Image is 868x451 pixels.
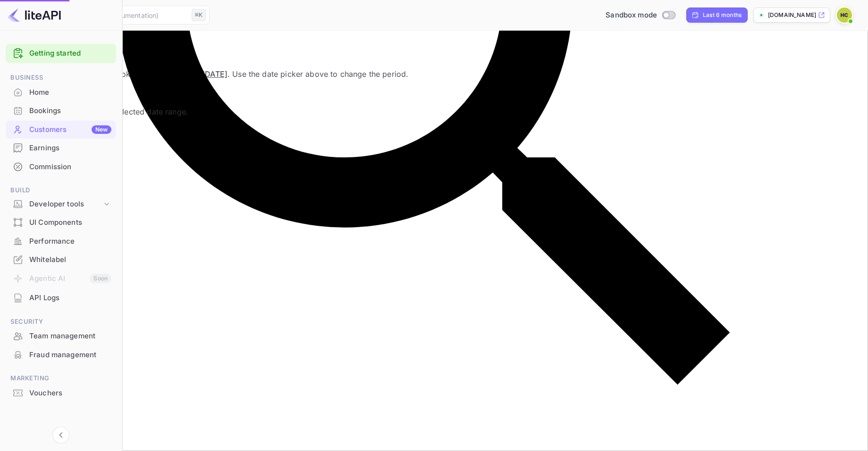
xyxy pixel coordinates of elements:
div: Last 6 months [703,11,742,19]
div: API Logs [29,293,111,303]
div: Click to change the date range period [686,8,748,23]
a: Bookings [6,102,116,119]
div: Performance [29,236,111,247]
span: Marketing [6,373,116,384]
img: LiteAPI logo [8,8,61,23]
div: Bookings [6,102,116,120]
div: UI Components [29,217,111,228]
div: Fraud management [29,350,111,361]
button: Collapse navigation [52,426,69,443]
a: UI Components [6,213,116,231]
div: Switch to Production mode [602,10,679,21]
a: Getting started [29,48,111,59]
a: Whitelabel [6,251,116,268]
div: Developer tools [29,199,102,210]
div: Bookings [29,106,111,116]
div: Team management [6,327,116,345]
div: Earnings [29,143,111,154]
span: Build [6,185,116,196]
a: Earnings [6,139,116,156]
div: API Logs [6,289,116,307]
span: Business [6,73,116,83]
div: UI Components [6,213,116,232]
span: Security [6,317,116,327]
div: CustomersNew [6,121,116,139]
div: Getting started [6,44,116,63]
div: Home [29,87,111,98]
div: Commission [6,158,116,176]
a: Commission [6,158,116,175]
div: Whitelabel [29,254,111,265]
a: Performance [6,232,116,250]
div: Performance [6,232,116,251]
a: Fraud management [6,346,116,363]
div: Commission [29,162,111,172]
div: ⌘K [192,9,206,21]
a: Home [6,83,116,101]
div: Whitelabel [6,251,116,269]
a: Team management [6,327,116,344]
div: Earnings [6,139,116,157]
span: Sandbox mode [606,10,657,21]
div: Home [6,83,116,102]
div: Vouchers [6,384,116,402]
a: API Logs [6,289,116,306]
a: Vouchers [6,384,116,402]
img: Hugo Cannon [837,8,852,23]
div: Developer tools [6,196,116,213]
div: Vouchers [29,388,111,399]
p: [DOMAIN_NAME] [768,11,816,19]
div: Customers [29,124,111,135]
div: Fraud management [6,346,116,364]
div: New [92,125,111,134]
div: Team management [29,331,111,342]
a: CustomersNew [6,121,116,138]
